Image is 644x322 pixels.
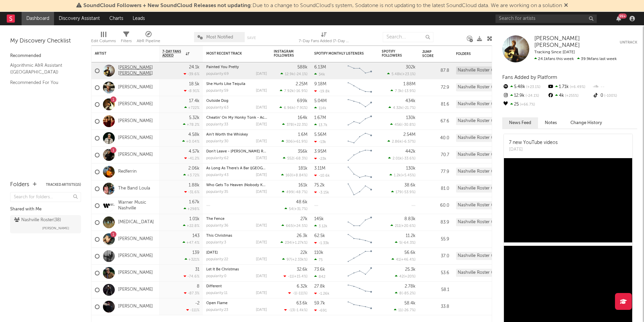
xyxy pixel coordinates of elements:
div: -41.2 % [184,156,199,160]
div: ( ) [283,156,307,160]
a: [PERSON_NAME] [PERSON_NAME] [118,65,156,77]
span: [PERSON_NAME] [PERSON_NAME] [534,36,580,48]
button: Untrack [620,35,637,49]
div: 38.6k [404,183,415,187]
span: Dismiss [564,3,568,8]
div: ( ) [388,156,415,160]
div: 1.88k [189,183,199,187]
div: 181k [298,166,307,171]
div: Monday [206,251,267,255]
span: SoundCloud Followers + New SoundCloud Releases not updating [83,3,251,8]
div: -13k [314,140,326,144]
a: [PERSON_NAME] [118,85,153,90]
div: 26.3k [297,234,307,238]
div: 9.18M [314,82,326,86]
div: -23k [314,156,326,161]
div: ( ) [282,122,307,127]
div: 7 new YouTube videos [509,139,558,146]
span: [PERSON_NAME] [42,224,69,232]
div: 60.0 [422,202,449,210]
div: 75.2k [314,183,325,187]
span: 5 [399,241,401,245]
div: Jump Score [422,50,439,58]
a: Leads [128,12,150,25]
button: Save [247,36,256,40]
span: +46.4 % [401,258,414,262]
div: Ain't Worth the Whiskey [206,133,267,137]
span: 5.48k [392,72,401,76]
a: Redferrin [118,169,137,175]
div: 1.67k [189,200,199,204]
div: 164k [298,116,307,120]
div: Cheatin' On My Honky Tonk - Acoustic [206,116,267,120]
div: ( ) [281,173,307,177]
span: Tracking Since: [DATE] [534,50,575,54]
div: ( ) [392,257,415,262]
div: Nashville Roster (38) [456,218,501,226]
a: Different [206,285,222,288]
span: 211 [395,224,400,228]
div: 2.06k [188,166,199,171]
div: ( ) [281,139,307,144]
svg: Chart title [345,214,375,231]
span: -7.91 % [295,106,306,110]
div: Filters [121,37,132,45]
div: +78.2 % [183,122,199,127]
div: ( ) [391,224,415,228]
svg: Chart title [345,164,375,180]
div: popularity: 33 [206,123,228,126]
div: 81.0 [422,185,449,193]
div: 3.11M [314,166,325,171]
a: The Band Loula [118,186,150,192]
div: Nashville Roster (38) [456,184,501,193]
span: 306 [286,140,293,144]
div: ( ) [279,106,307,110]
div: 83.9 [422,218,449,227]
span: 41 [396,258,400,262]
div: 130k [406,116,415,120]
div: Folders [456,52,507,56]
div: 442k [405,149,415,154]
span: -21.7 % [403,106,414,110]
span: 234 [285,241,291,245]
div: 81.6 [422,100,449,109]
div: -3.15k [314,190,329,195]
div: ( ) [395,240,415,245]
a: [DATE] [206,251,218,255]
div: Nashville Roster (38) [456,134,501,142]
div: ( ) [387,139,415,144]
span: -30.8 % [402,123,414,127]
div: 34k [314,72,325,77]
div: ( ) [280,89,307,93]
div: Nashville Roster (38) [456,83,501,91]
div: +0.04 % [182,139,199,144]
div: 2.54M [403,133,415,137]
div: [DATE] [256,241,267,244]
div: 0 [592,91,637,100]
div: +22.8 % [183,224,199,228]
div: 25 [502,100,547,109]
div: Artist [95,52,145,56]
div: 18.5k [189,82,199,86]
div: 37.0 [422,252,449,260]
div: Outside Dog [206,99,267,103]
div: -- [592,83,637,91]
span: 24.1k fans this week [534,57,574,61]
div: 4k [547,91,592,100]
div: 699k [297,99,307,103]
a: Outside Dog [206,99,229,103]
div: 12.9k [502,91,547,100]
div: Spotify Followers [382,50,405,58]
span: 499 [286,191,293,194]
div: 5.32k [189,116,199,120]
div: Filters [121,29,132,48]
a: Painted You Pretty [206,65,239,69]
a: Ain't Worth the Whiskey [206,133,248,137]
span: -33.6 % [403,157,414,160]
div: [DATE] [256,72,267,76]
div: 3.95M [314,149,326,154]
a: [PERSON_NAME] [118,152,153,158]
span: Fans Added by Platform [502,75,557,80]
a: The Fence [206,217,224,221]
div: 4.58k [188,133,199,137]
